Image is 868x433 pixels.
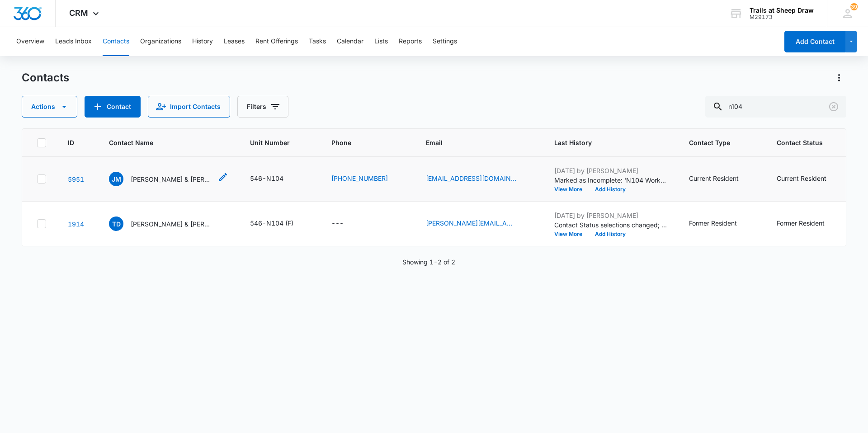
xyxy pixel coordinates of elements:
p: Contact Status selections changed; Current Resident was removed and Former Resident was added. [554,220,667,230]
span: Phone [331,138,391,147]
span: Unit Number [250,138,310,147]
button: Add History [589,231,632,237]
span: CRM [69,8,88,18]
button: Leases [224,27,245,56]
button: Settings [433,27,457,56]
span: ID [68,138,74,147]
div: Contact Type - Current Resident - Select to Edit Field [689,174,755,184]
div: Unit Number - 546-N104 (F) - Select to Edit Field [250,218,310,229]
span: TD [109,216,123,231]
span: Contact Type [689,138,742,147]
a: [PERSON_NAME][EMAIL_ADDRESS][PERSON_NAME][DOMAIN_NAME] [426,218,516,228]
span: Email [426,138,519,147]
span: 39 [850,3,858,10]
p: Showing 1-2 of 2 [402,257,455,267]
div: Unit Number - 546-N104 - Select to Edit Field [250,174,300,184]
a: Navigate to contact details page for Tinaj Dixon & Angelique Gurule [68,220,84,228]
div: account id [750,14,814,20]
p: [DATE] by [PERSON_NAME] [554,166,667,175]
span: Last History [554,138,654,147]
button: View More [554,231,589,237]
div: --- [331,218,344,229]
button: View More [554,187,589,192]
span: Contact Name [109,138,215,147]
button: Reports [399,27,422,56]
div: Contact Name - Tinaj Dixon & Angelique Gurule - Select to Edit Field [109,216,228,231]
div: Contact Status - Former Resident - Select to Edit Field [777,218,841,229]
p: [DATE] by [PERSON_NAME] [554,211,667,220]
div: Current Resident [689,174,739,183]
div: Former Resident [689,218,737,228]
div: Contact Type - Former Resident - Select to Edit Field [689,218,753,229]
div: Current Resident [777,174,826,183]
button: Overview [16,27,44,56]
div: Contact Name - Joshua Milan & Adriana Molina Suazo - Select to Edit Field [109,172,228,186]
div: Phone - (970) 714-1252 - Select to Edit Field [331,174,404,184]
button: Actions [22,96,77,118]
button: Import Contacts [148,96,230,118]
button: Contacts [103,27,129,56]
div: account name [750,7,814,14]
button: Calendar [337,27,363,56]
span: Contact Status [777,138,830,147]
h1: Contacts [22,71,69,85]
div: Email - jmco080813@gmail.com - Select to Edit Field [426,174,533,184]
a: Navigate to contact details page for Joshua Milan & Adriana Molina Suazo [68,175,84,183]
input: Search Contacts [705,96,846,118]
span: JM [109,172,123,186]
button: Add History [589,187,632,192]
a: [EMAIL_ADDRESS][DOMAIN_NAME] [426,174,516,183]
button: History [192,27,213,56]
button: Add Contact [784,31,845,52]
p: [PERSON_NAME] & [PERSON_NAME] [131,174,212,184]
a: [PHONE_NUMBER] [331,174,388,183]
p: [PERSON_NAME] & [PERSON_NAME] [131,219,212,229]
div: 546-N104 [250,174,283,183]
div: notifications count [850,3,858,10]
button: Rent Offerings [255,27,298,56]
button: Clear [826,99,841,114]
div: Email - GURULE.ANGELIQUE@YAHOO.COM - Select to Edit Field [426,218,533,229]
button: Tasks [309,27,326,56]
div: Phone - - Select to Edit Field [331,218,360,229]
div: Former Resident [777,218,825,228]
button: Actions [832,71,846,85]
button: Add Contact [85,96,141,118]
div: Contact Status - Current Resident - Select to Edit Field [777,174,843,184]
p: Marked as Incomplete: 'N104 Work Order ' ([DATE]). [554,175,667,185]
button: Lists [374,27,388,56]
button: Organizations [140,27,181,56]
div: 546-N104 (F) [250,218,293,228]
button: Filters [237,96,288,118]
button: Leads Inbox [55,27,92,56]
